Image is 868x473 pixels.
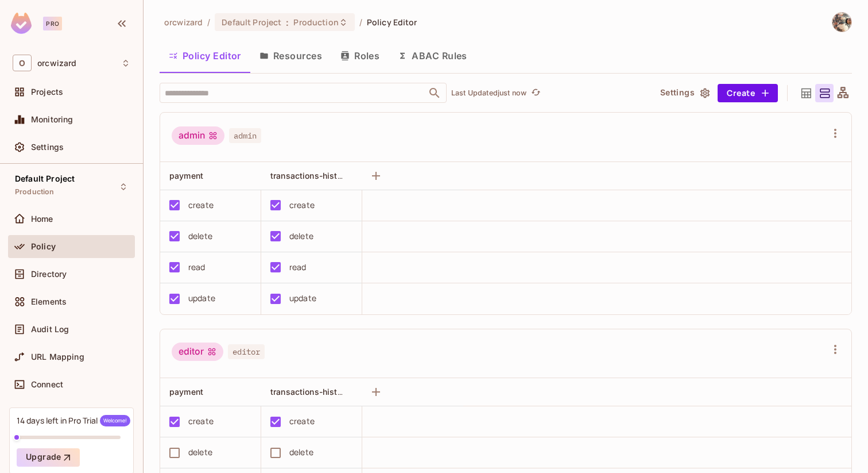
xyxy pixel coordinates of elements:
[188,292,215,305] div: update
[718,84,778,102] button: Create
[531,87,541,99] span: refresh
[31,325,69,334] span: Audit Log
[31,270,67,279] span: Directory
[17,448,80,467] button: Upgrade
[285,18,289,27] span: :
[31,297,67,306] span: Elements
[15,174,75,183] span: Default Project
[31,115,73,124] span: Monitoring
[172,126,224,145] div: admin
[43,17,62,30] div: Pro
[359,17,362,28] li: /
[31,214,53,224] span: Home
[289,199,315,211] div: create
[331,41,389,70] button: Roles
[31,87,63,97] span: Projects
[228,344,265,359] span: editor
[222,17,281,28] span: Default Project
[172,343,223,361] div: editor
[15,187,55,197] span: Production
[31,352,84,362] span: URL Mapping
[37,59,76,68] span: Workspace: orcwizard
[188,199,214,211] div: create
[427,85,443,101] button: Open
[229,128,261,143] span: admin
[367,17,417,28] span: Policy Editor
[832,13,851,32] img: Yuxi Hou
[11,13,32,34] img: SReyMgAAAABJRU5ErkJggg==
[188,446,212,459] div: delete
[289,446,313,459] div: delete
[526,86,542,100] span: Click to refresh data
[289,415,315,428] div: create
[293,17,338,28] span: Production
[164,17,203,28] span: the active workspace
[529,86,542,100] button: refresh
[169,387,203,397] span: payment
[31,143,64,152] span: Settings
[160,41,250,70] button: Policy Editor
[169,171,203,180] span: payment
[451,89,526,98] p: Last Updated just now
[100,415,130,426] span: Welcome!
[207,17,210,28] li: /
[17,415,130,426] div: 14 days left in Pro Trial
[270,170,350,181] span: transactions-history
[389,41,476,70] button: ABAC Rules
[250,41,331,70] button: Resources
[31,380,63,389] span: Connect
[289,261,307,274] div: read
[289,230,313,243] div: delete
[31,242,56,251] span: Policy
[270,386,350,397] span: transactions-history
[656,84,713,102] button: Settings
[13,55,32,71] span: O
[188,415,214,428] div: create
[188,230,212,243] div: delete
[289,292,316,305] div: update
[188,261,206,274] div: read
